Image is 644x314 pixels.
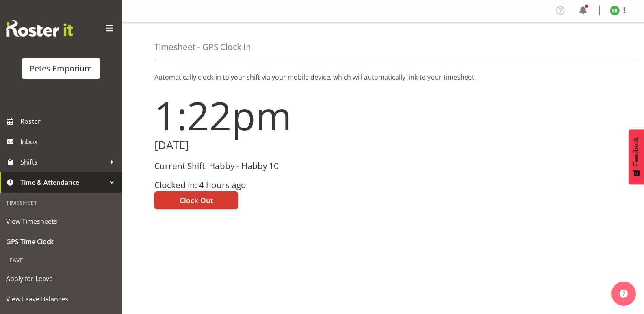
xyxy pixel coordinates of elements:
[2,195,120,211] div: Timesheet
[629,129,644,184] button: Feedback - Show survey
[154,180,378,190] h3: Clocked in: 4 hours ago
[20,176,106,188] span: Time & Attendance
[610,6,620,15] img: stephanie-burden9828.jpg
[20,156,106,168] span: Shifts
[154,191,238,209] button: Clock Out
[20,115,118,128] span: Roster
[633,137,640,166] span: Feedback
[154,72,611,82] p: Automatically clock-in to your shift via your mobile device, which will automatically link to you...
[30,63,92,75] div: Petes Emporium
[154,161,378,171] h3: Current Shift: Habby - Habby 10
[6,273,116,285] span: Apply for Leave
[2,252,120,269] div: Leave
[2,211,120,232] a: View Timesheets
[154,93,378,137] h1: 1:22pm
[20,136,118,148] span: Inbox
[620,290,628,298] img: help-xxl-2.png
[2,232,120,252] a: GPS Time Clock
[180,195,213,206] span: Clock Out
[6,293,116,305] span: View Leave Balances
[2,289,120,309] a: View Leave Balances
[6,236,116,248] span: GPS Time Clock
[6,20,73,37] img: Rosterit website logo
[6,215,116,227] span: View Timesheets
[154,42,251,52] h4: Timesheet - GPS Clock In
[2,269,120,289] a: Apply for Leave
[154,139,378,152] h2: [DATE]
